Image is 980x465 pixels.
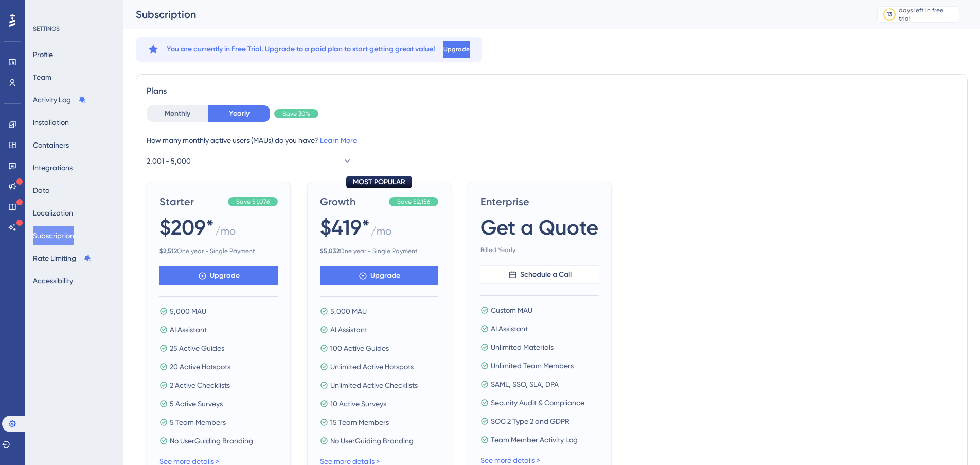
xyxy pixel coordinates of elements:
[33,226,74,245] button: Subscription
[33,91,86,109] button: Activity Log
[33,249,92,267] button: Rate Limiting
[33,158,73,177] button: Integrations
[159,247,177,255] b: $ 2,512
[480,456,540,464] a: See more details >
[33,136,69,154] button: Containers
[147,105,208,122] button: Monthly
[159,213,214,242] span: $209*
[170,435,253,447] span: No UserGuiding Branding
[170,379,230,391] span: 2 Active Checklists
[330,324,367,336] span: AI Assistant
[33,113,69,132] button: Installation
[887,10,892,19] div: 13
[320,247,438,255] span: One year - Single Payment
[170,305,206,317] span: 5,000 MAU
[370,270,400,282] span: Upgrade
[491,415,569,427] span: SOC 2 Type 2 and GDPR
[159,247,278,255] span: One year - Single Payment
[491,360,574,372] span: Unlimited Team Members
[899,6,956,23] div: days left in free trial
[33,204,73,222] button: Localization
[208,105,270,122] button: Yearly
[147,151,352,171] button: 2,001 - 5,000
[320,136,357,145] a: Learn More
[170,324,207,336] span: AI Assistant
[33,181,50,200] button: Data
[320,266,438,285] button: Upgrade
[170,398,223,410] span: 5 Active Surveys
[330,379,418,391] span: Unlimited Active Checklists
[491,378,559,390] span: SAML, SSO, SLA, DPA
[320,213,370,242] span: $419*
[282,110,310,118] span: Save 30%
[170,416,226,428] span: 5 Team Members
[491,434,578,446] span: Team Member Activity Log
[320,247,340,255] b: $ 5,032
[491,397,584,409] span: Security Audit & Compliance
[236,198,270,206] span: Save $1,076
[443,45,470,53] span: Upgrade
[159,266,278,285] button: Upgrade
[33,25,116,33] div: SETTINGS
[147,85,957,97] div: Plans
[33,45,53,64] button: Profile
[330,416,389,428] span: 15 Team Members
[330,342,389,354] span: 100 Active Guides
[480,265,599,284] button: Schedule a Call
[937,424,968,455] iframe: UserGuiding AI Assistant Launcher
[320,194,385,209] span: Growth
[170,361,230,373] span: 20 Active Hotspots
[491,304,532,316] span: Custom MAU
[480,213,598,242] span: Get a Quote
[397,198,430,206] span: Save $2,156
[136,7,851,22] div: Subscription
[371,224,391,243] span: / mo
[330,435,414,447] span: No UserGuiding Branding
[443,41,470,58] button: Upgrade
[33,68,51,86] button: Team
[33,272,73,290] button: Accessibility
[170,342,224,354] span: 25 Active Guides
[167,43,435,56] span: You are currently in Free Trial. Upgrade to a paid plan to start getting great value!
[520,269,572,281] span: Schedule a Call
[330,361,414,373] span: Unlimited Active Hotspots
[159,194,224,209] span: Starter
[330,398,386,410] span: 10 Active Surveys
[330,305,367,317] span: 5,000 MAU
[480,194,599,209] span: Enterprise
[147,134,957,147] div: How many monthly active users (MAUs) do you have?
[215,224,236,243] span: / mo
[346,176,412,188] div: MOST POPULAR
[480,246,599,254] span: Billed Yearly
[491,341,554,353] span: Unlimited Materials
[210,270,240,282] span: Upgrade
[147,155,191,167] span: 2,001 - 5,000
[491,323,528,335] span: AI Assistant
